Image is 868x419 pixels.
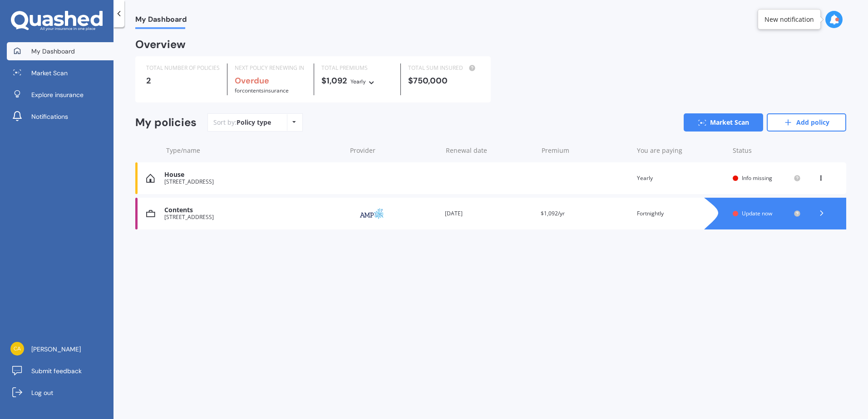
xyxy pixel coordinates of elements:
span: Info missing [742,174,772,182]
a: Market Scan [684,113,763,132]
span: My Dashboard [31,47,75,56]
span: for Contents insurance [235,87,289,94]
img: AMP [349,205,395,222]
div: $1,092 [321,76,393,86]
img: Contents [146,209,155,218]
div: Contents [164,206,342,214]
div: NEXT POLICY RENEWING IN [235,63,306,73]
div: Yearly [637,174,725,183]
div: Renewal date [446,146,534,155]
div: TOTAL NUMBER OF POLICIES [146,63,220,73]
a: [PERSON_NAME] [7,340,113,358]
div: Yearly [350,77,366,86]
div: 2 [146,76,220,85]
div: Status [733,146,801,155]
div: $750,000 [408,76,480,85]
span: Update now [742,209,772,217]
div: House [164,171,342,179]
a: Log out [7,384,113,402]
a: Notifications [7,107,113,126]
div: Provider [350,146,439,155]
span: $1,092/yr [541,209,565,217]
div: Type/name [166,146,343,155]
a: Add policy [767,113,846,132]
div: Premium [542,146,630,155]
a: Submit feedback [7,362,113,380]
img: df0140713f245999ff078d11d89dcbcc [10,342,24,356]
div: TOTAL SUM INSURED [408,63,480,73]
b: Overdue [235,75,269,86]
img: House [146,174,155,183]
div: TOTAL PREMIUMS [321,63,393,73]
div: New notification [764,15,814,24]
span: Market Scan [31,68,68,78]
div: [DATE] [445,209,533,218]
div: Overview [135,40,186,49]
span: My Dashboard [135,15,187,27]
div: My policies [135,116,197,129]
span: [PERSON_NAME] [31,345,81,354]
div: You are paying [637,146,725,155]
div: [STREET_ADDRESS] [164,214,342,220]
div: Fortnightly [637,209,725,218]
a: Market Scan [7,64,113,82]
span: Submit feedback [31,366,82,375]
a: My Dashboard [7,42,113,60]
span: Explore insurance [31,90,84,99]
div: [STREET_ADDRESS] [164,179,342,185]
div: Policy type [237,118,271,127]
span: Log out [31,388,53,397]
span: Notifications [31,112,68,121]
a: Explore insurance [7,86,113,104]
div: Sort by: [213,118,271,127]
